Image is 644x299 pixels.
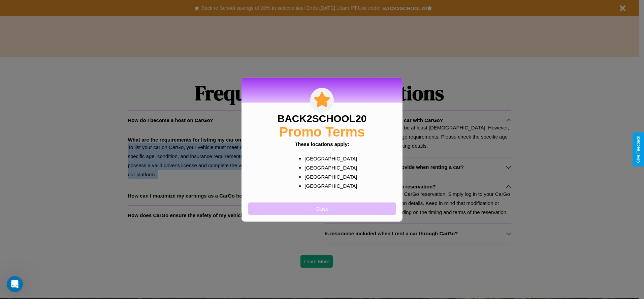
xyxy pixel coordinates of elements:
div: Give Feedback [636,136,641,163]
h3: BACK2SCHOOL20 [277,113,366,124]
b: These locations apply: [295,141,349,147]
p: [GEOGRAPHIC_DATA] [304,163,353,172]
p: [GEOGRAPHIC_DATA] [304,181,353,190]
p: [GEOGRAPHIC_DATA] [304,172,353,181]
h2: Promo Terms [279,124,365,139]
button: Close [248,202,396,215]
iframe: Intercom live chat [7,276,23,292]
p: [GEOGRAPHIC_DATA] [304,154,353,163]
